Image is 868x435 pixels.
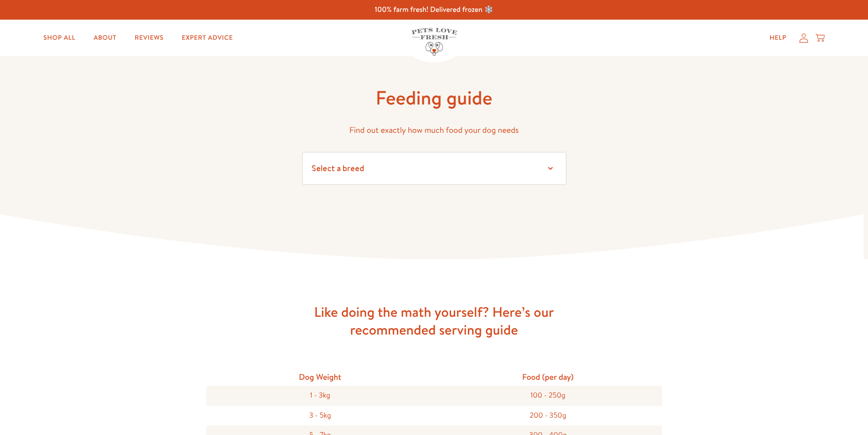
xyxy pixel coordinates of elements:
[434,386,662,405] div: 100 - 250g
[86,29,123,47] a: About
[128,29,171,47] a: Reviews
[175,29,240,47] a: Expert Advice
[434,368,662,386] div: Food (per day)
[206,368,434,386] div: Dog Weight
[206,386,434,405] div: 1 - 3kg
[302,123,566,137] p: Find out exactly how much food your dog needs
[36,29,82,47] a: Shop All
[762,29,794,47] a: Help
[206,406,434,425] div: 3 - 5kg
[302,85,566,110] h1: Feeding guide
[411,28,457,56] img: Pets Love Fresh
[288,303,580,339] h3: Like doing the math yourself? Here’s our recommended serving guide
[434,406,662,425] div: 200 - 350g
